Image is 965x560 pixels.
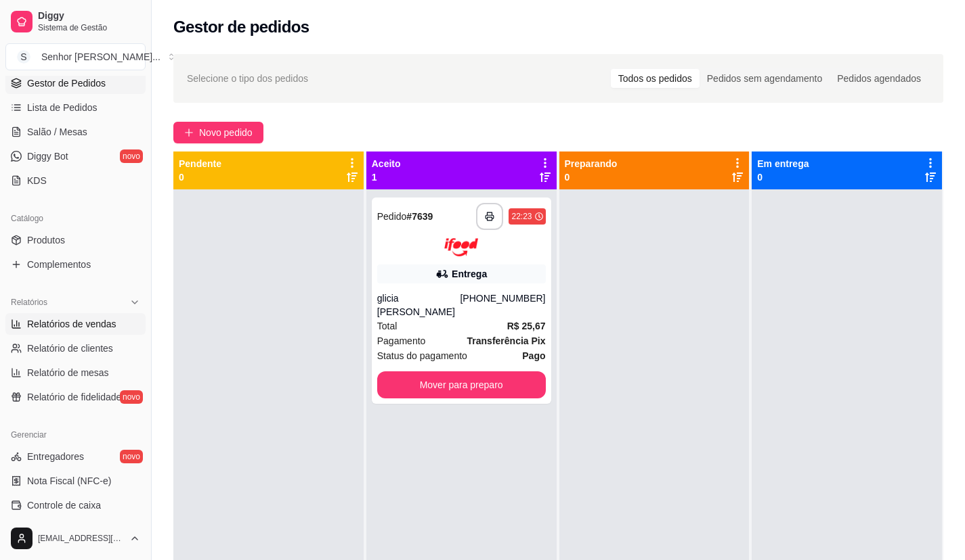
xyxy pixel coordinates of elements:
[5,362,146,383] a: Relatório de mesas
[377,291,460,319] div: glicia [PERSON_NAME]
[38,533,124,544] span: [EMAIL_ADDRESS][DOMAIN_NAME]
[27,317,116,331] span: Relatórios de vendas
[511,211,532,222] div: 22:23
[377,319,398,333] span: Total
[757,157,809,170] p: Em entrega
[5,386,146,408] a: Relatório de fidelidadenovo
[5,337,146,359] a: Relatório de clientes
[27,101,98,114] span: Lista de Pedidos
[700,69,830,88] div: Pedidos sem agendamento
[179,170,221,184] p: 0
[5,97,146,118] a: Lista de Pedidos
[522,350,545,361] strong: Pago
[27,390,121,404] span: Relatório de fidelidade
[5,5,146,38] a: DiggySistema de Gestão
[467,335,546,346] strong: Transferência Pix
[5,494,146,516] a: Controle de caixa
[507,321,546,331] strong: R$ 25,67
[5,470,146,492] a: Nota Fiscal (NFC-e)
[38,22,140,33] span: Sistema de Gestão
[179,157,221,170] p: Pendente
[5,313,146,335] a: Relatórios de vendas
[27,366,109,379] span: Relatório de mesas
[5,424,146,446] div: Gerenciar
[5,72,146,94] a: Gestor de Pedidos
[444,238,478,256] img: ifood
[611,69,700,88] div: Todos os pedidos
[565,157,618,170] p: Preparando
[372,170,401,184] p: 1
[27,342,113,355] span: Relatório de clientes
[184,128,194,137] span: plus
[27,498,101,512] span: Controle de caixa
[187,71,308,86] span: Selecione o tipo dos pedidos
[27,233,65,247] span: Produtos
[27,174,47,187] span: KDS
[5,229,146,251] a: Produtos
[5,208,146,229] div: Catálogo
[27,149,68,163] span: Diggy Bot
[452,267,487,281] div: Entrega
[377,348,467,363] span: Status do pagamento
[460,291,545,319] div: [PHONE_NUMBER]
[406,211,433,222] strong: # 7639
[27,76,106,90] span: Gestor de Pedidos
[27,474,111,488] span: Nota Fiscal (NFC-e)
[11,297,47,308] span: Relatórios
[377,333,426,348] span: Pagamento
[372,157,401,170] p: Aceito
[5,446,146,467] a: Entregadoresnovo
[41,50,160,64] div: Senhor [PERSON_NAME] ...
[38,10,140,22] span: Diggy
[5,170,146,191] a: KDS
[5,145,146,167] a: Diggy Botnovo
[5,43,146,70] button: Select a team
[27,450,84,463] span: Entregadores
[199,125,253,140] span: Novo pedido
[565,170,618,184] p: 0
[757,170,809,184] p: 0
[27,125,87,139] span: Salão / Mesas
[27,258,91,271] span: Complementos
[377,211,407,222] span: Pedido
[17,50,30,64] span: S
[5,254,146,275] a: Complementos
[830,69,928,88] div: Pedidos agendados
[5,121,146,143] a: Salão / Mesas
[5,522,146,555] button: [EMAIL_ADDRESS][DOMAIN_NAME]
[173,122,263,143] button: Novo pedido
[173,16,309,38] h2: Gestor de pedidos
[377,371,546,398] button: Mover para preparo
